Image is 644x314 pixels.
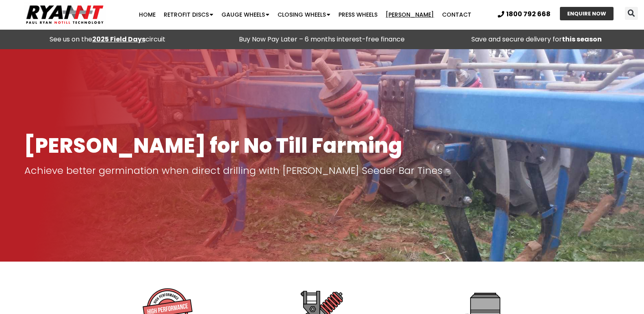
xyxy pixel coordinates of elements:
[567,11,606,16] span: ENQUIRE NOW
[160,6,217,23] a: Retrofit Discs
[498,11,551,17] a: 1800 792 668
[382,6,438,23] a: [PERSON_NAME]
[560,7,614,20] a: ENQUIRE NOW
[92,35,145,44] a: 2025 Field Days
[4,34,210,45] div: See us on the circuit
[273,6,334,23] a: Closing Wheels
[562,35,602,44] strong: this season
[434,34,640,45] p: Save and secure delivery for
[125,6,486,23] nav: Menu
[135,6,160,23] a: Home
[24,165,620,176] p: Achieve better germination when direct drilling with [PERSON_NAME] Seeder Bar Tines
[24,2,106,27] img: Ryan NT logo
[334,6,382,23] a: Press Wheels
[219,34,425,45] p: Buy Now Pay Later – 6 months interest-free finance
[217,6,273,23] a: Gauge Wheels
[438,6,475,23] a: Contact
[625,7,638,20] div: Search
[24,134,620,157] h1: [PERSON_NAME] for No Till Farming
[506,11,551,17] span: 1800 792 668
